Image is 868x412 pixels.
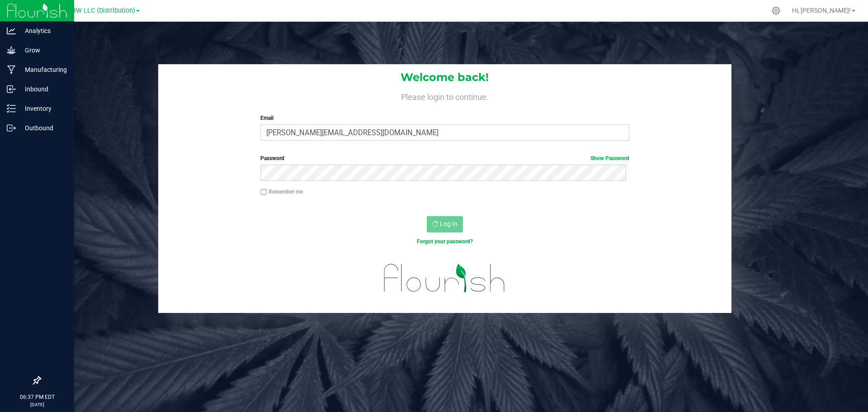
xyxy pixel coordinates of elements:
inline-svg: Inventory [7,104,16,113]
span: Hi, [PERSON_NAME]! [792,7,851,14]
p: [DATE] [4,401,70,408]
div: Manage settings [770,6,782,15]
p: Outbound [16,123,70,133]
inline-svg: Inbound [7,85,16,94]
h4: Please login to continue. [158,90,731,101]
button: Log In [427,216,463,232]
span: ZIZ NY GRW LLC (Distribution) [45,7,135,14]
p: Inventory [16,103,70,114]
inline-svg: Grow [7,46,16,55]
inline-svg: Outbound [7,123,16,133]
img: flourish_logo.svg [373,255,516,301]
p: Grow [16,45,70,56]
label: Remember me [260,188,303,196]
inline-svg: Analytics [7,26,16,35]
input: Remember me [260,189,267,195]
p: 06:37 PM EDT [4,393,70,401]
p: Manufacturing [16,64,70,75]
a: Forgot your password? [417,238,473,245]
span: Log In [440,220,458,227]
a: Show Password [590,155,629,161]
inline-svg: Manufacturing [7,65,16,74]
p: Inbound [16,84,70,95]
span: Password [260,155,284,161]
label: Email [260,114,629,122]
p: Analytics [16,25,70,36]
h1: Welcome back! [158,71,731,83]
